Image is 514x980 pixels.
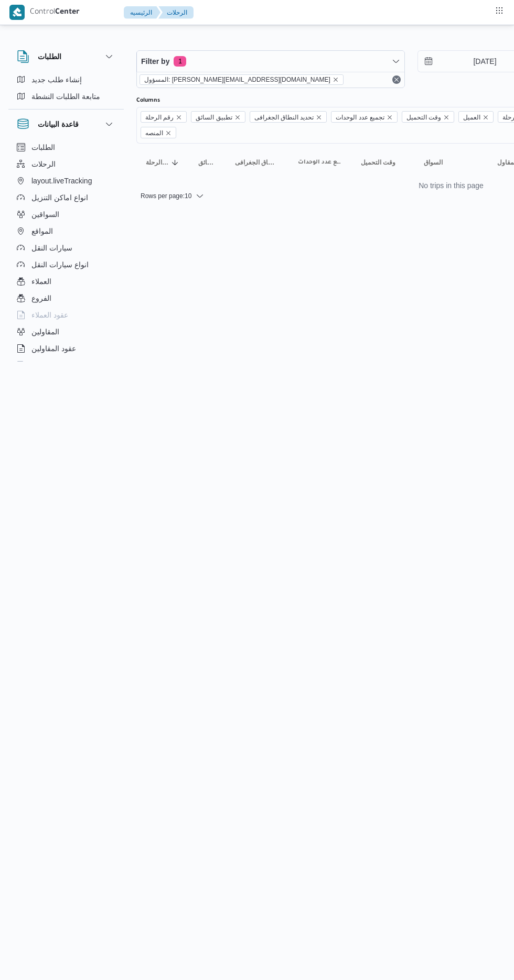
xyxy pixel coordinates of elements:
span: المواقع [31,225,53,237]
button: السواقين [13,206,120,223]
span: 1 active filters [174,56,186,67]
div: الطلبات [8,71,124,109]
span: تطبيق السائق [191,111,245,123]
button: الرحلات [158,6,194,19]
span: متابعة الطلبات النشطة [31,90,100,103]
span: تجميع عدد الوحدات [331,111,398,123]
span: تطبيق السائق [196,112,232,123]
span: المسؤول: mohamed.zaki@illa.com.eg [140,74,344,85]
button: عقود العملاء [13,307,120,323]
button: الطلبات [17,50,115,63]
button: المقاولين [13,323,120,340]
button: انواع سيارات النقل [13,256,120,273]
span: العميل [458,111,494,123]
button: تطبيق السائق [194,154,220,171]
span: المنصه [145,127,163,139]
button: Remove [390,73,403,86]
button: قاعدة البيانات [17,118,115,130]
span: تحديد النطاق الجغرافى [250,111,327,123]
span: تطبيق السائق [198,158,216,167]
span: Filter by [141,55,169,68]
button: layout.liveTracking [13,172,120,189]
span: عقود العملاء [31,309,68,321]
span: انواع سيارات النقل [31,258,89,271]
span: رقم الرحلة [145,112,174,123]
span: وقت التحميل [402,111,454,123]
button: عقود المقاولين [13,340,120,357]
button: رقم الرحلةSorted in descending order [142,154,184,171]
span: Rows per page : 10 [141,190,191,202]
button: متابعة الطلبات النشطة [13,88,120,105]
button: Filter by1 active filters [137,51,404,72]
span: تجميع عدد الوحدات [336,112,384,123]
span: تحديد النطاق الجغرافى [254,112,314,123]
div: قاعدة البيانات [8,139,124,366]
span: العميل [463,112,480,123]
span: layout.liveTracking [31,175,92,187]
b: Center [55,8,80,17]
button: الرحلات [13,156,120,172]
span: السواقين [31,208,59,221]
span: سيارات النقل [31,242,72,254]
span: الفروع [31,292,51,304]
span: السواق [424,158,443,167]
button: السواق [420,154,483,171]
button: الطلبات [13,139,120,156]
span: الطلبات [31,141,55,154]
button: Remove وقت التحميل from selection in this group [443,114,449,121]
button: Remove تجميع عدد الوحدات from selection in this group [387,114,393,121]
img: X8yXhbKr1z7QwAAAABJRU5ErkJggg== [9,5,25,20]
button: العملاء [13,273,120,290]
button: انواع اماكن التنزيل [13,189,120,206]
span: وقت التحميل [406,112,441,123]
span: الرحلات [31,158,56,170]
span: المقاولين [31,325,59,338]
span: اجهزة التليفون [31,359,75,372]
span: العملاء [31,275,51,288]
label: Columns [136,96,160,105]
h3: قاعدة البيانات [38,118,79,130]
button: إنشاء طلب جديد [13,71,120,88]
button: Remove العميل from selection in this group [483,114,489,121]
span: انواع اماكن التنزيل [31,191,88,204]
span: رقم الرحلة [141,111,187,123]
span: تحديد النطاق الجغرافى [235,158,279,167]
button: Remove رقم الرحلة from selection in this group [176,114,182,121]
span: وقت التحميل [361,158,395,167]
button: اجهزة التليفون [13,357,120,374]
button: المواقع [13,223,120,239]
button: الرئيسيه [124,6,160,19]
svg: Sorted in descending order [171,158,179,167]
button: وقت التحميل [357,154,409,171]
span: رقم الرحلة; Sorted in descending order [146,158,169,167]
span: تجميع عدد الوحدات [298,158,342,167]
h3: الطلبات [38,50,61,63]
button: الفروع [13,290,120,307]
button: Remove تطبيق السائق from selection in this group [234,114,241,121]
button: Remove المنصه from selection in this group [165,130,172,136]
button: Remove تحديد النطاق الجغرافى from selection in this group [316,114,322,121]
button: سيارات النقل [13,239,120,256]
button: remove selected entity [333,77,339,83]
button: Rows per page:10 [136,190,208,202]
button: تحديد النطاق الجغرافى [231,154,283,171]
span: عقود المقاولين [31,342,76,355]
span: المسؤول: [PERSON_NAME][EMAIL_ADDRESS][DOMAIN_NAME] [144,75,330,84]
span: المنصه [141,127,176,138]
span: إنشاء طلب جديد [31,73,82,86]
